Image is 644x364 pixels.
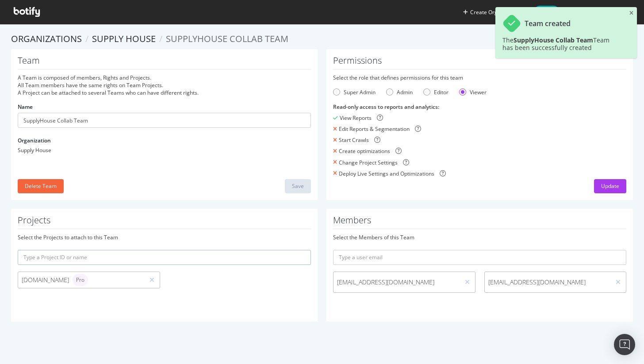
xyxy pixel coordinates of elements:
[337,278,456,287] span: [EMAIL_ADDRESS][DOMAIN_NAME]
[614,334,635,355] div: Open Intercom Messenger
[434,88,448,96] div: Editor
[18,113,311,128] input: Name
[333,56,626,69] h1: Permissions
[339,159,398,166] div: Change Project Settings
[629,11,633,16] div: close toast
[333,74,626,81] div: Select the role that defines permissions for this team
[488,278,607,287] span: [EMAIL_ADDRESS][DOMAIN_NAME]
[292,182,304,190] div: Save
[333,103,626,111] div: Read-only access to reports and analytics :
[566,5,640,19] button: [PERSON_NAME]
[18,74,311,96] div: A Team is composed of members, Rights and Projects. All Team members have the same rights on Team...
[423,88,448,96] div: Editor
[333,215,626,229] h1: Members
[285,179,311,193] button: Save
[502,36,609,52] span: The Team has been successfully created
[18,179,64,193] button: Delete Team
[601,182,619,190] div: Update
[514,36,593,44] b: SupplyHouse Collab Team
[340,114,372,122] div: View Reports
[11,33,82,45] a: Organizations
[339,125,410,133] div: Edit Reports & Segmentation
[18,137,51,144] label: Organization
[18,103,33,111] label: Name
[525,19,571,28] div: Team created
[11,33,633,46] ol: breadcrumbs
[18,215,311,229] h1: Projects
[534,6,560,18] span: Help
[18,250,311,265] input: Type a Project ID or name
[463,8,521,16] button: Create Organization
[339,136,369,144] div: Start Crawls
[18,234,311,241] div: Select the Projects to attach to this Team
[76,277,84,283] span: Pro
[92,33,156,45] a: Supply House
[344,88,376,96] div: Super Admin
[333,234,626,241] div: Select the Members of this Team
[22,274,141,286] div: [DOMAIN_NAME]
[333,250,626,265] input: Type a user email
[18,56,311,69] h1: Team
[594,179,626,193] button: Update
[397,88,413,96] div: Admin
[339,147,390,155] div: Create optimizations
[25,182,57,190] div: Delete Team
[166,33,288,45] span: SupplyHouse Collab Team
[73,274,88,286] div: brand label
[386,88,413,96] div: Admin
[470,88,487,96] div: Viewer
[339,170,434,177] div: Deploy Live Settings and Optimizations
[333,88,376,96] div: Super Admin
[459,88,487,96] div: Viewer
[18,146,311,154] div: Supply House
